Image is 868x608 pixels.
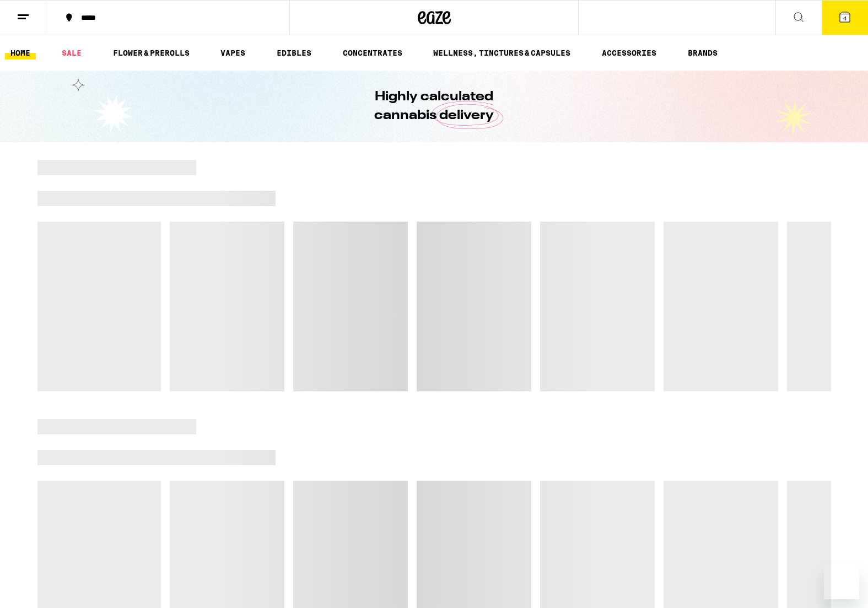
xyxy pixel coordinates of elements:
a: SALE [56,46,87,60]
iframe: Button to launch messaging window [824,564,859,599]
a: FLOWER & PREROLLS [107,46,195,60]
a: EDIBLES [271,46,317,60]
span: 4 [843,15,847,21]
a: CONCENTRATES [337,46,408,60]
h1: Highly calculated cannabis delivery [343,88,525,125]
a: WELLNESS, TINCTURES & CAPSULES [428,46,576,60]
a: BRANDS [682,46,723,60]
button: 4 [822,1,868,35]
a: HOME [5,46,36,60]
a: ACCESSORIES [596,46,662,60]
a: VAPES [215,46,251,60]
